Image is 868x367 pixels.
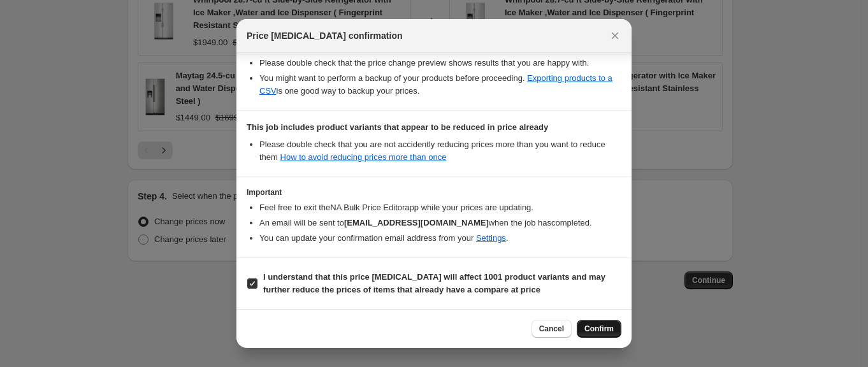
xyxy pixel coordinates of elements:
span: Price [MEDICAL_DATA] confirmation [247,29,403,42]
li: Please double check that the price change preview shows results that you are happy with. [259,57,621,69]
span: Confirm [584,324,614,334]
li: Please double check that you are not accidently reducing prices more than you want to reduce them [259,138,621,164]
a: Settings [476,233,506,243]
a: Exporting products to a CSV [259,73,612,96]
li: You can update your confirmation email address from your . [259,232,621,245]
li: You might want to perform a backup of your products before proceeding. is one good way to backup ... [259,72,621,97]
h3: Important [247,187,621,198]
b: This job includes product variants that appear to be reduced in price already [247,122,548,132]
a: How to avoid reducing prices more than once [280,152,447,162]
span: Cancel [539,324,564,334]
button: Close [606,27,624,45]
li: An email will be sent to when the job has completed . [259,217,621,229]
button: Cancel [532,320,572,338]
b: [EMAIL_ADDRESS][DOMAIN_NAME] [344,218,489,227]
b: I understand that this price [MEDICAL_DATA] will affect 1001 product variants and may further red... [263,272,605,294]
button: Confirm [577,320,621,338]
li: Feel free to exit the NA Bulk Price Editor app while your prices are updating. [259,201,621,214]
